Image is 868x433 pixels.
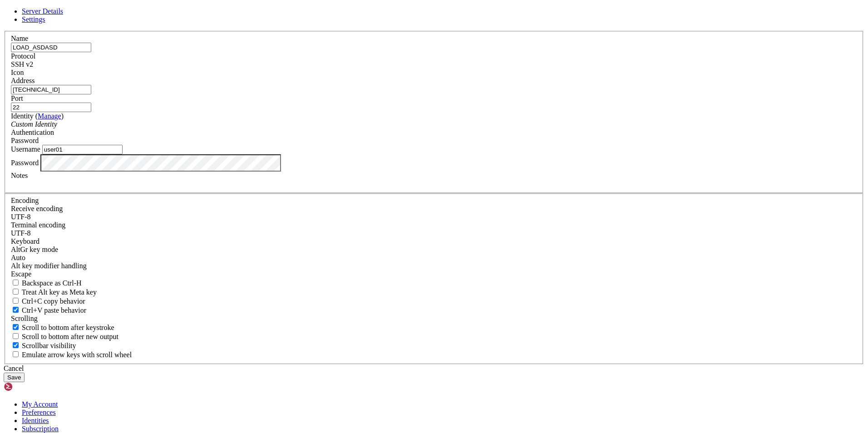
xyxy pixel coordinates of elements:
[11,246,58,253] label: Set the expected encoding for data received from the host. If the encodings do not match, visual ...
[22,324,114,331] span: Scroll to bottom after keystroke
[11,333,118,340] label: Scroll to bottom after new output.
[11,128,54,136] label: Authentication
[22,7,63,15] a: Server Details
[11,145,40,153] label: Username
[11,262,87,270] label: Controls how the Alt key is handled. Escape: Send an ESC prefix. 8-Bit: Add 128 to the typed char...
[11,77,35,84] label: Address
[4,382,56,391] img: Shellngn
[11,237,39,245] label: Keyboard
[22,351,132,359] span: Emulate arrow keys with scroll wheel
[22,297,85,305] span: Ctrl+C copy behavior
[22,408,56,416] a: Preferences
[13,280,19,285] input: Backspace as Ctrl-H
[22,288,97,296] span: Treat Alt key as Meta key
[11,172,28,179] label: Notes
[35,112,64,120] span: ( )
[13,298,19,304] input: Ctrl+C copy behavior
[11,297,85,305] label: Ctrl-C copies if true, send ^C to host if false. Ctrl-Shift-C sends ^C to host if true, copies if...
[11,158,39,166] label: Password
[11,137,857,145] div: Password
[13,307,19,313] input: Ctrl+V paste behavior
[11,197,39,204] label: Encoding
[11,229,31,237] span: UTF-8
[11,112,64,120] label: Identity
[13,324,19,330] input: Scroll to bottom after keystroke
[11,342,76,349] label: The vertical scrollbar mode.
[22,400,58,408] a: My Account
[22,342,76,349] span: Scrollbar visibility
[11,254,25,261] span: Auto
[13,289,19,295] input: Treat Alt key as Meta key
[11,85,91,94] input: Host Name or IP
[11,103,91,112] input: Port Number
[11,270,31,278] span: Escape
[11,213,857,221] div: UTF-8
[11,315,38,322] label: Scrolling
[11,43,91,52] input: Server Name
[11,94,23,102] label: Port
[11,60,33,68] span: SSH v2
[11,60,857,69] div: SSH v2
[22,306,86,314] span: Ctrl+V paste behavior
[11,270,857,278] div: Escape
[13,342,19,348] input: Scrollbar visibility
[22,425,59,433] a: Subscription
[11,229,857,237] div: UTF-8
[4,373,25,382] button: Save
[11,120,57,128] i: Custom Identity
[22,333,118,340] span: Scroll to bottom after new output
[11,205,63,212] label: Set the expected encoding for data received from the host. If the encodings do not match, visual ...
[11,351,132,359] label: When using the alternative screen buffer, and DECCKM (Application Cursor Keys) is active, mouse w...
[11,52,35,60] label: Protocol
[11,288,97,296] label: Whether the Alt key acts as a Meta key or as a distinct Alt key.
[11,213,31,221] span: UTF-8
[11,306,86,314] label: Ctrl+V pastes if true, sends ^V to host if false. Ctrl+Shift+V sends ^V to host if true, pastes i...
[11,324,114,331] label: Whether to scroll to the bottom on any keystroke.
[11,34,28,42] label: Name
[42,145,123,154] input: Login Username
[13,351,19,357] input: Emulate arrow keys with scroll wheel
[22,15,45,23] a: Settings
[11,279,82,287] label: If true, the backspace should send BS ('\x08', aka ^H). Otherwise the backspace key should send '...
[22,417,49,424] a: Identities
[11,254,857,262] div: Auto
[13,333,19,339] input: Scroll to bottom after new output
[11,120,857,128] div: Custom Identity
[11,137,39,144] span: Password
[4,364,864,373] div: Cancel
[11,221,65,229] label: The default terminal encoding. ISO-2022 enables character map translations (like graphics maps). ...
[38,112,61,120] a: Manage
[11,69,24,76] label: Icon
[22,279,82,287] span: Backspace as Ctrl-H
